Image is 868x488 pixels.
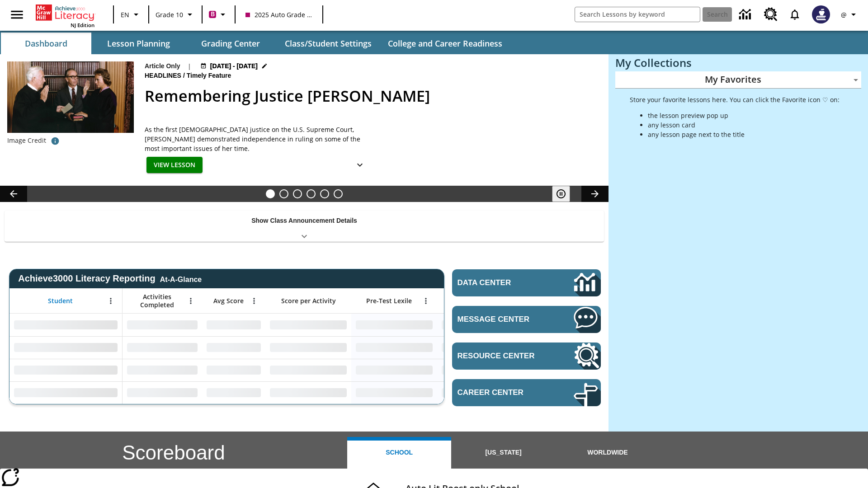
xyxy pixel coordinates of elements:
[581,186,609,202] button: Lesson carousel, Next
[48,297,73,305] span: Student
[4,1,30,28] button: Open side menu
[615,71,861,89] div: My Favorites
[419,294,433,308] button: Open Menu
[281,297,336,305] span: Score per Activity
[835,6,864,23] button: Profile/Settings
[812,5,830,23] img: Avatar
[615,56,861,69] h3: My Collections
[452,269,601,296] a: Data Center
[437,381,523,404] div: No Data,
[156,10,183,19] span: Grade 10
[18,273,202,284] span: Achieve3000 Literacy Reporting
[127,293,187,309] span: Activities Completed
[5,211,604,242] div: Show Class Announcement Details
[556,437,660,469] button: Worldwide
[251,216,357,225] p: Show Class Announcement Details
[347,437,451,469] button: School
[307,189,316,198] button: Slide 4 The Last Homesteaders
[187,71,233,81] span: Timely Feature
[198,61,270,71] button: Aug 24 - Aug 24 Choose Dates
[123,381,202,404] div: No Data,
[36,4,94,22] a: Home
[93,33,184,54] button: Lesson Planning
[648,111,840,120] li: the lesson preview pop up
[452,306,601,333] a: Message Center
[202,314,265,336] div: No Data,
[104,294,118,308] button: Open Menu
[437,359,523,381] div: No Data,
[202,359,265,381] div: No Data,
[123,336,202,359] div: No Data,
[245,10,312,19] span: 2025 Auto Grade 10
[7,61,134,133] img: Chief Justice Warren Burger, wearing a black robe, holds up his right hand and faces Sandra Day O...
[211,9,215,20] span: B
[202,336,265,359] div: No Data,
[783,3,807,26] a: Notifications
[152,6,199,23] button: Grade: Grade 10, Select a grade
[293,189,302,198] button: Slide 3 Defining Our Government's Purpose
[184,294,198,308] button: Open Menu
[145,125,371,153] span: As the first female justice on the U.S. Supreme Court, Sandra Day O'Connor demonstrated independe...
[452,343,601,370] a: Resource Center, Will open in new tab
[458,278,543,287] span: Data Center
[575,7,700,22] input: search field
[334,189,343,198] button: Slide 6 Career Lesson
[183,72,185,79] span: /
[552,186,579,202] div: Pause
[759,2,783,27] a: Resource Center, Will open in new tab
[145,125,371,153] div: As the first [DEMOGRAPHIC_DATA] justice on the U.S. Supreme Court, [PERSON_NAME] demonstrated ind...
[366,297,412,305] span: Pre-Test Lexile
[452,379,601,406] a: Career Center
[71,22,94,28] span: NJ Edition
[46,133,64,149] button: Image credit: The U.S. National Archives
[841,10,847,19] span: @
[278,33,379,54] button: Class/Student Settings
[279,189,288,198] button: Slide 2 Climbing Mount Tai
[630,95,840,104] p: Store your favorite lessons here. You can click the Favorite icon ♡ on:
[188,61,191,71] span: |
[123,359,202,381] div: No Data,
[381,33,509,54] button: College and Career Readiness
[458,352,547,361] span: Resource Center
[320,189,329,198] button: Slide 5 Pre-release lesson
[210,61,258,71] span: [DATE] - [DATE]
[266,189,275,198] button: Slide 1 Remembering Justice O'Connor
[648,120,840,130] li: any lesson card
[146,157,203,174] button: View Lesson
[1,33,91,54] button: Dashboard
[7,136,46,145] p: Image Credit
[202,381,265,404] div: No Data,
[807,3,835,26] button: Select a new avatar
[36,3,94,28] div: Home
[121,10,129,19] span: EN
[437,314,523,336] div: No Data,
[247,294,261,308] button: Open Menu
[213,297,244,305] span: Avg Score
[458,315,547,324] span: Message Center
[648,130,840,139] li: any lesson page next to the title
[117,6,146,23] button: Language: EN, Select a language
[458,388,547,397] span: Career Center
[185,33,276,54] button: Grading Center
[437,336,523,359] div: No Data,
[145,61,180,71] p: Article Only
[123,314,202,336] div: No Data,
[552,186,570,202] button: Pause
[145,84,598,108] h2: Remembering Justice O'Connor
[351,157,369,174] button: Show Details
[160,274,202,284] div: At-A-Glance
[734,2,759,27] a: Data Center
[205,6,232,23] button: Boost Class color is violet red. Change class color
[145,71,183,81] span: Headlines
[451,437,555,469] button: [US_STATE]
